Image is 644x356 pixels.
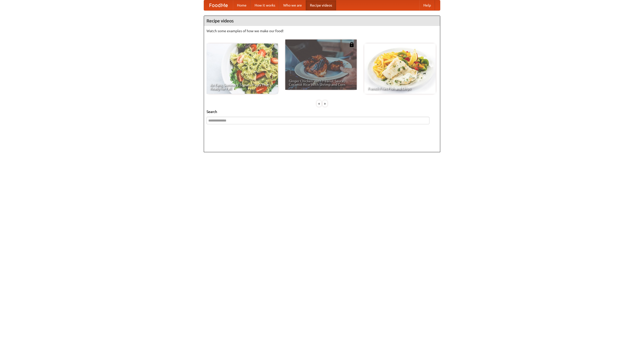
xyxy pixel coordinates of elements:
[251,0,279,10] a: How it works
[364,44,436,94] a: French Fries Fish and Chips
[368,87,432,90] span: French Fries Fish and Chips
[306,0,336,10] a: Recipe videos
[317,100,321,107] div: «
[207,28,437,33] p: Watch some examples of how we make our food!
[323,100,327,107] div: »
[419,0,435,10] a: Help
[233,0,251,10] a: Home
[207,109,437,114] h5: Search
[279,0,306,10] a: Who we are
[210,83,274,90] span: An Easy, Summery Tomato Pasta That's Ready for Fall
[204,16,440,26] h4: Recipe videos
[207,44,278,94] a: An Easy, Summery Tomato Pasta That's Ready for Fall
[349,42,354,47] img: 483408.png
[204,0,233,10] a: FoodMe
